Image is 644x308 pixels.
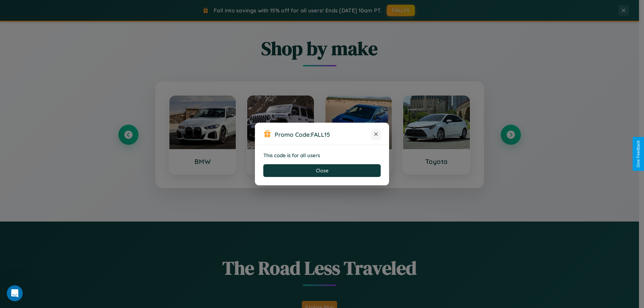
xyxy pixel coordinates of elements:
iframe: Intercom live chat [7,285,23,301]
b: FALL15 [311,131,330,138]
div: Give Feedback [636,140,641,168]
button: Close [263,164,381,177]
strong: This code is for all users [263,152,320,159]
h3: Promo Code: [275,131,371,138]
